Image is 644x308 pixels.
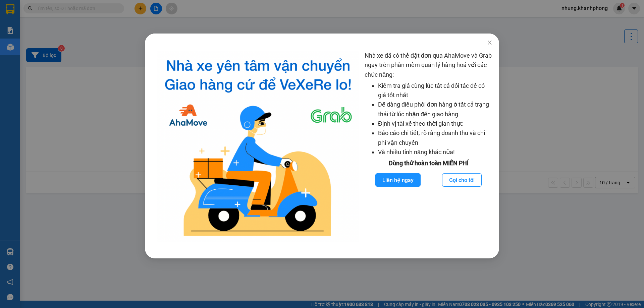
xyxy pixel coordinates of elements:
span: Liên hệ ngay [382,176,414,184]
span: close [487,40,492,45]
div: Nhà xe đã có thể đặt đơn qua AhaMove và Grab ngay trên phần mềm quản lý hàng hoá với các chức năng: [365,51,492,242]
button: Gọi cho tôi [442,173,482,187]
li: Kiểm tra giá cùng lúc tất cả đối tác để có giá tốt nhất [378,81,492,100]
button: Liên hệ ngay [375,173,421,187]
button: Close [480,34,499,52]
li: Định vị tài xế theo thời gian thực [378,119,492,128]
img: logo [157,51,359,242]
span: Gọi cho tôi [449,176,475,184]
li: Dễ dàng điều phối đơn hàng ở tất cả trạng thái từ lúc nhận đến giao hàng [378,100,492,119]
div: Dùng thử hoàn toàn MIỄN PHÍ [365,159,492,168]
li: Và nhiều tính năng khác nữa! [378,147,492,157]
li: Báo cáo chi tiết, rõ ràng doanh thu và chi phí vận chuyển [378,128,492,147]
